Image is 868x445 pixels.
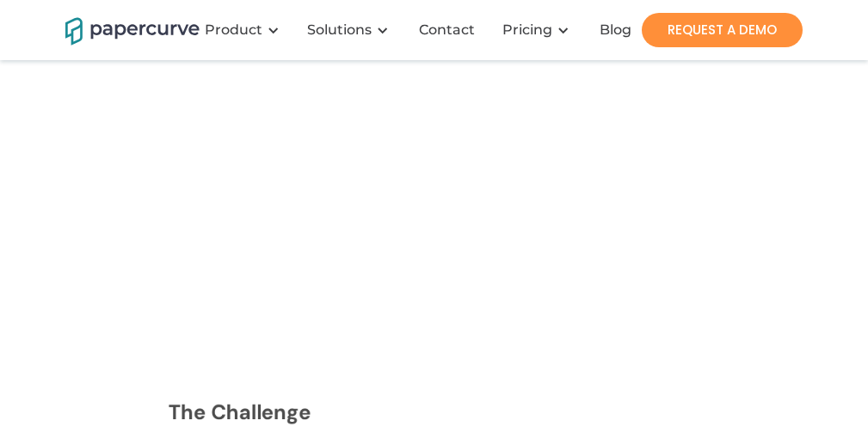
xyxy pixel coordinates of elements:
div: Solutions [307,21,372,39]
a: home [65,15,177,45]
div: Product [205,21,262,39]
div: Blog [600,21,631,39]
div: Pricing [492,4,587,56]
a: REQUEST A DEMO [642,13,803,47]
strong: The Challenge [169,399,311,425]
div: Solutions [297,4,406,56]
a: Blog [587,21,649,39]
a: Contact [406,21,492,39]
div: Product [194,4,297,56]
a: Pricing [502,21,552,39]
div: Contact [419,21,475,39]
